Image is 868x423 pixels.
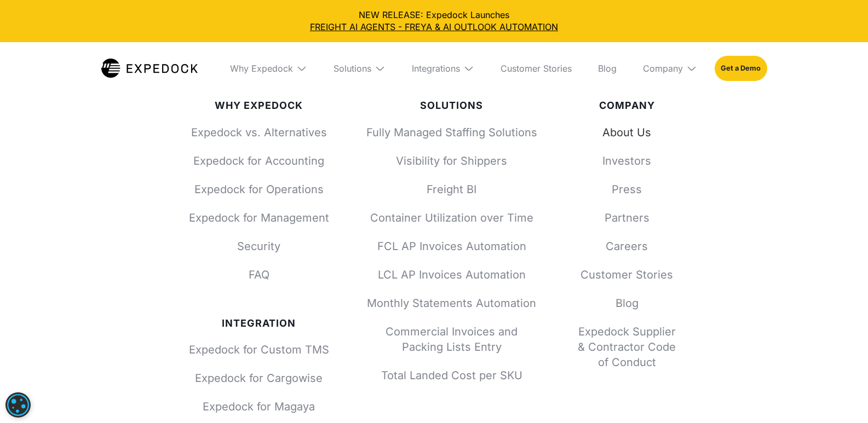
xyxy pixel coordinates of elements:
[492,42,580,95] a: Customer Stories
[574,125,680,140] a: About Us
[189,399,329,414] a: Expedock for Magaya
[364,182,539,197] a: Freight BI
[403,42,483,95] div: Integrations
[574,324,680,370] a: Expedock Supplier & Contractor Code of Conduct
[221,42,316,95] div: Why Expedock
[364,153,539,169] a: Visibility for Shippers
[634,42,706,95] div: Company
[364,125,539,140] a: Fully Managed Staffing Solutions
[189,267,329,282] a: FAQ
[715,56,767,81] a: Get a Demo
[189,317,329,329] div: Integration
[189,153,329,169] a: Expedock for Accounting
[189,125,329,140] a: Expedock vs. Alternatives
[364,324,539,355] a: Commercial Invoices and Packing Lists Entry
[364,267,539,282] a: LCL AP Invoices Automation
[643,63,683,74] div: Company
[364,210,539,225] a: Container Utilization over Time
[574,153,680,169] a: Investors
[325,42,394,95] div: Solutions
[686,305,868,423] iframe: Chat Widget
[574,182,680,197] a: Press
[364,239,539,254] a: FCL AP Invoices Automation
[334,63,371,74] div: Solutions
[189,370,329,386] a: Expedock for Cargowise
[189,210,329,225] a: Expedock for Management
[574,295,680,311] a: Blog
[574,210,680,225] a: Partners
[9,21,859,33] a: FREIGHT AI AGENTS - FREYA & AI OUTLOOK AUTOMATION
[589,42,625,95] a: Blog
[189,100,329,112] div: Why Expedock
[574,267,680,282] a: Customer Stories
[412,63,460,74] div: Integrations
[574,239,680,254] a: Careers
[230,63,293,74] div: Why Expedock
[189,182,329,197] a: Expedock for Operations
[9,9,859,33] div: NEW RELEASE: Expedock Launches
[189,342,329,357] a: Expedock for Custom TMS
[364,100,539,112] div: Solutions
[364,368,539,383] a: Total Landed Cost per SKU
[574,100,680,112] div: Company
[189,239,329,254] a: Security
[364,295,539,311] a: Monthly Statements Automation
